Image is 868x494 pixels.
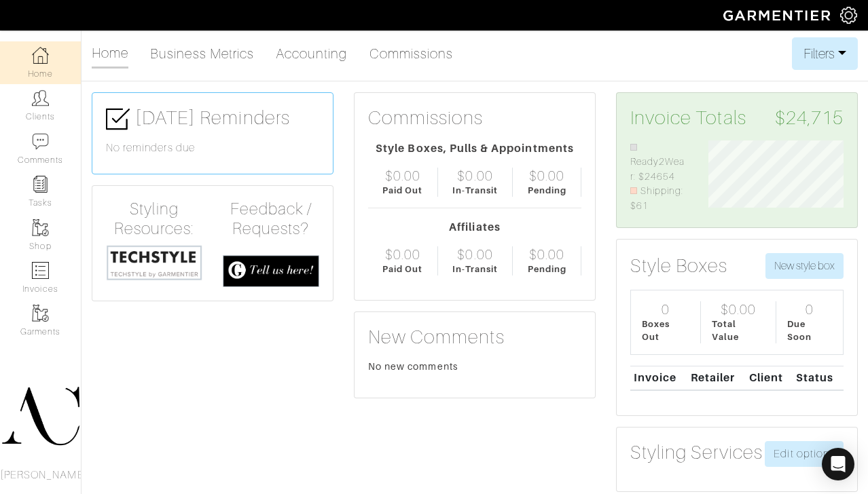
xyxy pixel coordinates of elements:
[368,107,484,130] h3: Commissions
[32,262,49,279] img: orders-icon-0abe47150d42831381b5fb84f609e132dff9fe21cb692f30cb5eec754e2cba89.png
[368,326,581,349] h3: New Comments
[630,107,844,130] h3: Invoice Totals
[368,360,581,373] div: No new comments
[276,40,348,67] a: Accounting
[840,7,857,24] img: gear-icon-white-bd11855cb880d31180b6d7d6211b90ccbf57a29d726f0c71d8c61bd08dd39cc2.png
[32,176,49,193] img: reminder-icon-8004d30b9f0a5d33ae49ab947aed9ed385cf756f9e5892f1edd6e32f2345188e.png
[457,168,492,184] div: $0.00
[106,142,319,155] h6: No reminders due
[775,107,844,130] span: $24,715
[369,40,454,67] a: Commissions
[106,199,202,239] h4: Styling Resources:
[223,199,319,239] h4: Feedback / Requests?
[223,255,319,288] img: feedback_requests-3821251ac2bd56c73c230f3229a5b25d6eb027adea667894f41107c140538ee0.png
[368,219,581,235] div: Affiliates
[793,366,844,390] th: Status
[368,140,581,157] div: Style Boxes, Pulls & Appointments
[765,441,844,467] a: Edit options
[712,318,765,343] div: Total Value
[382,184,422,197] div: Paid Out
[630,140,688,185] li: Ready2Wear: $24654
[452,263,499,275] div: In-Transit
[452,184,499,197] div: In-Transit
[630,254,728,278] h3: Style Boxes
[32,219,49,236] img: garments-icon-b7da505a4dc4fd61783c78ac3ca0ef83fa9d6f193b1c9dc38574b1d14d53ca28.png
[528,263,566,275] div: Pending
[106,107,130,131] img: check-box-icon-36a4915ff3ba2bd8f6e4f29bc755bb66becd62c870f447fc0dd1365fcfddab58.png
[32,305,49,322] img: garments-icon-b7da505a4dc4fd61783c78ac3ca0ef83fa9d6f193b1c9dc38574b1d14d53ca28.png
[150,40,254,67] a: Business Metrics
[32,90,49,107] img: clients-icon-6bae9207a08558b7cb47a8932f037763ab4055f8c8b6bfacd5dc20c3e0201464.png
[92,39,128,69] a: Home
[382,263,422,275] div: Paid Out
[746,366,793,390] th: Client
[765,253,844,279] button: New style box
[787,318,832,343] div: Due Soon
[32,133,49,150] img: comment-icon-a0a6a9ef722e966f86d9cbdc48e553b5cf19dbc54f86b18d962a5391bc8f6eb6.png
[806,301,814,318] div: 0
[630,184,688,213] li: Shipping: $61
[687,366,746,390] th: Retailer
[528,184,566,197] div: Pending
[662,301,670,318] div: 0
[822,448,854,480] div: Open Intercom Messenger
[630,366,687,390] th: Invoice
[717,3,840,27] img: garmentier-logo-header-white-b43fb05a5012e4ada735d5af1a66efaba907eab6374d6393d1fbf88cb4ef424d.png
[106,244,202,281] img: techstyle-93310999766a10050dc78ceb7f971a75838126fd19372ce40ba20cdf6a89b94b.png
[642,318,689,343] div: Boxes Out
[630,441,763,464] h3: Styling Services
[385,168,420,184] div: $0.00
[385,246,420,263] div: $0.00
[529,168,564,184] div: $0.00
[457,246,492,263] div: $0.00
[106,107,319,131] h3: [DATE] Reminders
[792,37,858,70] button: Filters
[32,47,49,64] img: dashboard-icon-dbcd8f5a0b271acd01030246c82b418ddd0df26cd7fceb0bd07c9910d44c42f6.png
[721,301,756,318] div: $0.00
[529,246,564,263] div: $0.00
